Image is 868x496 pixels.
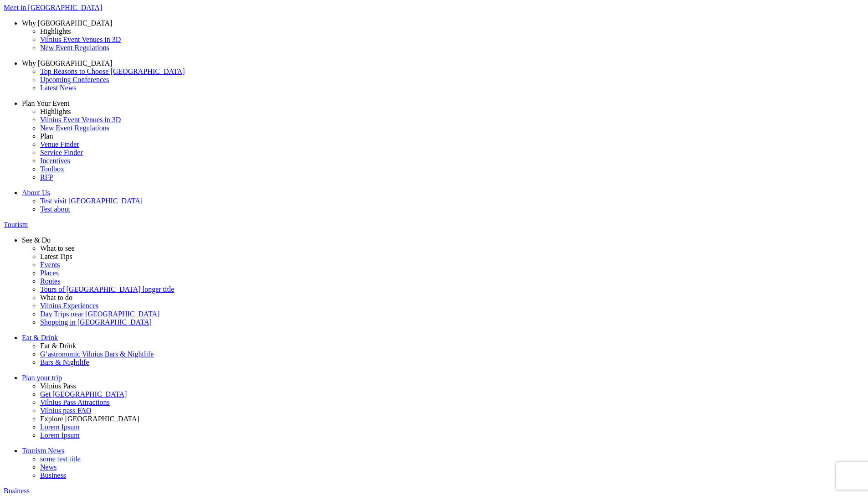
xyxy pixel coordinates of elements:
span: Explore [GEOGRAPHIC_DATA] [40,415,139,423]
span: Meet in [GEOGRAPHIC_DATA] [4,4,102,11]
a: Test about [40,205,864,213]
span: Shopping in [GEOGRAPHIC_DATA] [40,318,152,326]
span: Vilnius pass FAQ [40,407,92,414]
a: Test visit [GEOGRAPHIC_DATA] [40,197,864,205]
a: Vilnius Event Venues in 3D [40,36,864,44]
span: What to see [40,244,75,252]
span: Why [GEOGRAPHIC_DATA] [22,19,112,27]
span: New Event Regulations [40,124,109,132]
a: Tours of [GEOGRAPHIC_DATA] longer title [40,285,864,294]
a: Vilnius pass FAQ [40,407,864,415]
a: Vilnius Event Venues in 3D [40,116,864,124]
span: Events [40,261,60,269]
span: Plan Your Event [22,99,69,107]
span: Get [GEOGRAPHIC_DATA] [40,390,127,398]
a: Vilnius Pass Attractions [40,398,864,407]
a: Service Finder [40,149,864,157]
span: Incentives [40,157,70,165]
span: Vilnius Experiences [40,302,98,310]
a: Tourism News [22,447,864,455]
span: Tours of [GEOGRAPHIC_DATA] longer title [40,285,174,293]
span: Plan [40,132,53,140]
a: Toolbox [40,165,864,173]
a: New Event Regulations [40,124,864,132]
span: Vilnius Pass Attractions [40,398,110,406]
span: Why [GEOGRAPHIC_DATA] [22,59,112,67]
span: Vilnius Event Venues in 3D [40,116,121,124]
span: Highlights [40,108,71,115]
span: What to do [40,294,72,301]
a: G’astronomic Vilnius Bars & Nightlife [40,350,864,358]
a: Lorem Ipsum [40,423,864,431]
span: About Us [22,189,50,196]
a: Bars & Nightlife [40,358,864,367]
span: Bars & Nightlife [40,358,89,366]
a: Meet in [GEOGRAPHIC_DATA] [4,4,864,12]
a: Plan your trip [22,374,864,382]
span: Tourism News [22,447,65,455]
a: News [40,463,864,471]
a: Eat & Drink [22,334,864,342]
a: About Us [22,189,864,197]
span: Places [40,269,59,277]
a: Vilnius Experiences [40,302,864,310]
a: Events [40,261,864,269]
span: Lorem Ipsum [40,423,80,431]
a: Top Reasons to Choose [GEOGRAPHIC_DATA] [40,67,864,76]
a: Lorem Ipsum [40,431,864,439]
span: Service Finder [40,149,83,156]
a: Day Trips near [GEOGRAPHIC_DATA] [40,310,864,318]
span: Highlights [40,27,71,35]
a: Business [4,487,864,495]
span: Venue Finder [40,140,79,148]
span: Day Trips near [GEOGRAPHIC_DATA] [40,310,159,318]
span: Plan your trip [22,374,62,382]
span: G’astronomic Vilnius Bars & Nightlife [40,350,154,358]
a: Shopping in [GEOGRAPHIC_DATA] [40,318,864,326]
span: Business [40,471,66,479]
span: Eat & Drink [40,342,76,350]
a: some test title [40,455,864,463]
a: Places [40,269,864,277]
a: Business [40,471,864,480]
span: News [40,463,56,471]
span: New Event Regulations [40,44,109,52]
span: Vilnius Event Venues in 3D [40,36,121,43]
span: Tourism [4,221,28,228]
span: Vilnius Pass [40,382,76,390]
span: Routes [40,277,60,285]
a: Latest News [40,84,864,92]
a: Venue Finder [40,140,864,149]
span: Lorem Ipsum [40,431,80,439]
a: Upcoming Conferences [40,76,864,84]
span: Latest Tips [40,253,72,260]
a: Incentives [40,157,864,165]
a: Tourism [4,221,864,229]
span: Eat & Drink [22,334,58,341]
span: Business [4,487,30,495]
a: New Event Regulations [40,44,864,52]
span: RFP [40,173,53,181]
span: Toolbox [40,165,64,173]
a: RFP [40,173,864,181]
span: See & Do [22,236,51,244]
a: Routes [40,277,864,285]
a: Get [GEOGRAPHIC_DATA] [40,390,864,398]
